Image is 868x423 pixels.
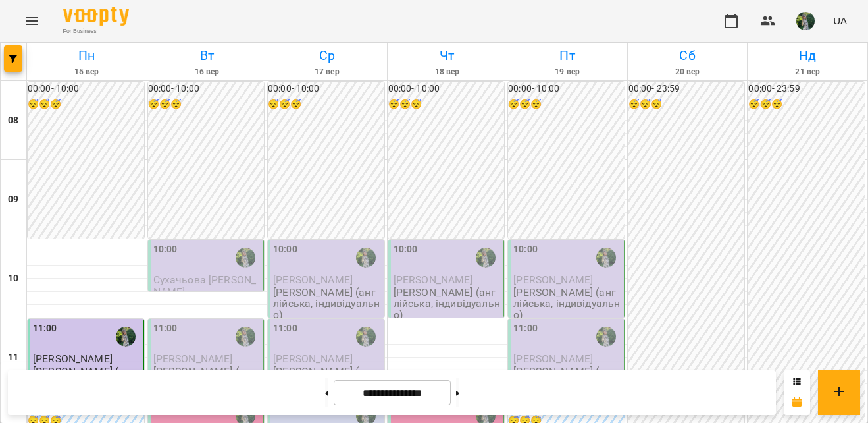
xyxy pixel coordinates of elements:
h6: 😴😴😴 [508,98,625,112]
h6: 00:00 - 23:59 [628,82,745,96]
img: Ряба Надія Федорівна (а) [476,248,496,268]
h6: Вт [149,45,265,66]
h6: 19 вер [509,66,625,78]
label: 10:00 [394,242,418,257]
img: Ряба Надія Федорівна (а) [236,248,255,268]
span: [PERSON_NAME] [513,352,593,365]
h6: 00:00 - 23:59 [748,82,865,96]
span: [PERSON_NAME] [33,352,113,365]
h6: 17 вер [269,66,385,78]
h6: 😴😴😴 [28,98,144,112]
span: [PERSON_NAME] [153,352,233,365]
span: [PERSON_NAME] [273,273,353,286]
h6: 20 вер [630,66,746,78]
label: 11:00 [153,322,178,336]
h6: Сб [630,45,746,66]
h6: 00:00 - 10:00 [268,82,384,96]
button: UA [828,9,852,33]
p: [PERSON_NAME] (англійська, індивідуально) [394,287,501,321]
h6: 08 [8,113,18,128]
img: Ряба Надія Федорівна (а) [596,248,616,268]
img: Ряба Надія Федорівна (а) [236,327,255,347]
img: 429a96cc9ef94a033d0b11a5387a5960.jfif [796,12,815,30]
h6: 😴😴😴 [268,98,384,112]
img: Ряба Надія Федорівна (а) [116,327,136,347]
span: For Business [63,27,129,36]
h6: 00:00 - 10:00 [28,82,144,96]
label: 11:00 [33,322,57,336]
h6: Пт [509,45,625,66]
span: [PERSON_NAME] [273,352,353,365]
h6: 15 вер [29,66,145,78]
span: UA [833,14,847,28]
button: Menu [16,5,47,37]
h6: 😴😴😴 [628,98,745,112]
h6: 11 [8,351,18,365]
label: 11:00 [273,322,297,336]
h6: 00:00 - 10:00 [388,82,505,96]
h6: 00:00 - 10:00 [508,82,625,96]
h6: 10 [8,271,18,286]
h6: 09 [8,192,18,207]
h6: Нд [750,45,865,66]
h6: 18 вер [390,66,505,78]
label: 11:00 [513,322,538,336]
span: Сухачьова [PERSON_NAME] [153,273,257,297]
img: Ряба Надія Федорівна (а) [596,327,616,347]
h6: 21 вер [750,66,865,78]
h6: 😴😴😴 [148,98,265,112]
label: 10:00 [273,242,297,257]
img: Voopty Logo [63,7,129,26]
h6: 😴😴😴 [748,98,865,112]
h6: Чт [390,45,505,66]
h6: Ср [269,45,385,66]
p: [PERSON_NAME] (англійська, індивідуально) [273,287,381,321]
p: [PERSON_NAME] (англійська, індивідуально) [513,287,621,321]
img: Ряба Надія Федорівна (а) [356,327,376,347]
h6: 16 вер [149,66,265,78]
h6: Пн [29,45,145,66]
span: [PERSON_NAME] [394,273,473,286]
img: Ряба Надія Федорівна (а) [356,248,376,268]
h6: 00:00 - 10:00 [148,82,265,96]
h6: 😴😴😴 [388,98,505,112]
label: 10:00 [153,242,178,257]
label: 10:00 [513,242,538,257]
span: [PERSON_NAME] [513,273,593,286]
